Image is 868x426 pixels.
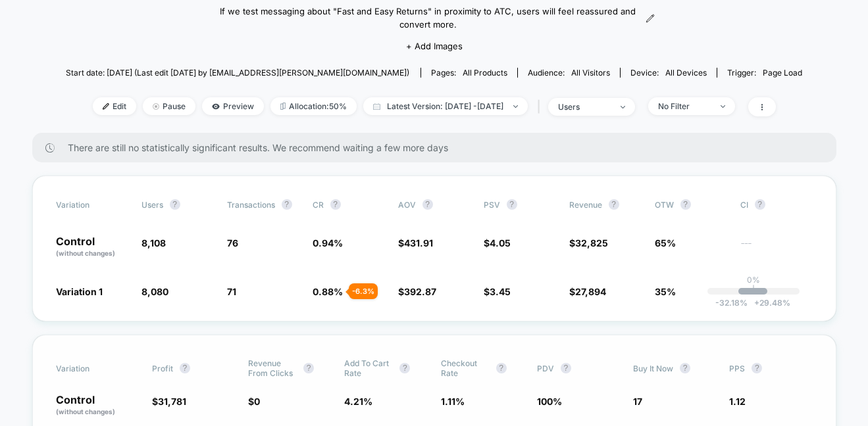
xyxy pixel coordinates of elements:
span: AOV [398,200,416,210]
p: 0% [747,275,760,285]
span: $ [569,286,606,297]
span: Add To Cart Rate [344,358,393,378]
img: edit [103,103,109,110]
span: $ [248,396,260,407]
span: OTW [655,199,727,210]
button: ? [752,363,762,373]
span: 3.45 [490,286,511,297]
button: ? [609,199,619,210]
div: - 6.3 % [349,283,378,299]
span: 27,894 [575,286,606,297]
span: PSV [484,200,500,210]
div: Trigger: [727,68,802,78]
span: Allocation: 50% [270,97,357,115]
span: Edit [93,97,136,115]
img: end [513,105,518,108]
button: ? [180,363,190,373]
button: ? [422,199,433,210]
span: + Add Images [406,41,463,51]
span: all devices [665,68,707,78]
span: 0.94 % [313,237,343,248]
span: PPS [729,364,745,373]
span: 4.05 [490,237,511,248]
button: ? [680,363,690,373]
span: + [754,298,759,308]
span: 4.21 % [344,396,372,407]
span: 35% [655,286,676,297]
span: (without changes) [56,408,115,415]
span: All Visitors [571,68,610,78]
span: 8,108 [141,237,166,248]
span: CR [313,200,324,210]
span: all products [463,68,507,78]
span: Buy it Now [633,364,673,373]
div: Pages: [431,68,507,78]
span: Variation [56,199,128,210]
span: $ [398,286,436,297]
img: rebalance [280,103,286,110]
button: ? [399,363,410,373]
span: PDV [537,364,554,373]
span: 1.11 % [441,396,465,407]
img: calendar [373,103,380,110]
span: $ [152,396,186,407]
div: users [558,102,611,112]
span: $ [569,237,608,248]
p: Control [56,394,139,417]
p: Control [56,236,128,258]
span: Device: [620,68,717,78]
span: Preview [202,97,264,115]
span: -32.18 % [715,298,748,308]
span: Checkout Rate [441,358,490,378]
span: 65% [655,237,676,248]
span: 1.12 [729,396,746,407]
span: Start date: [DATE] (Last edit [DATE] by [EMAIL_ADDRESS][PERSON_NAME][DOMAIN_NAME]) [66,68,409,78]
span: 100 % [537,396,562,407]
span: 71 [227,286,236,297]
span: 392.87 [404,286,436,297]
button: ? [507,199,517,210]
span: 17 [633,396,642,407]
button: ? [561,363,571,373]
span: 0.88 % [313,286,343,297]
img: end [621,106,625,108]
button: ? [303,363,314,373]
span: 76 [227,237,238,248]
p: | [752,285,755,295]
img: end [721,105,725,108]
span: 431.91 [404,237,433,248]
span: $ [484,286,511,297]
span: If we test messaging about "Fast and Easy Returns" in proximity to ATC, users will feel reassured... [213,5,643,31]
span: 0 [254,396,260,407]
span: Page Load [763,68,802,78]
span: Pause [143,97,195,115]
span: Variation [56,358,128,378]
div: Audience: [528,68,610,78]
div: No Filter [658,101,711,111]
button: ? [282,199,292,210]
img: end [153,103,159,110]
button: ? [680,199,691,210]
span: 29.48 % [748,298,790,308]
span: Revenue From Clicks [248,358,297,378]
span: --- [740,239,813,258]
span: $ [398,237,433,248]
button: ? [755,199,765,210]
span: 8,080 [141,286,168,297]
span: $ [484,237,511,248]
span: Transactions [227,200,275,210]
span: users [141,200,163,210]
span: (without changes) [56,249,115,257]
button: ? [330,199,341,210]
span: 32,825 [575,237,608,248]
button: ? [170,199,180,210]
span: Latest Version: [DATE] - [DATE] [363,97,528,115]
span: | [534,97,548,116]
span: 31,781 [158,396,186,407]
span: Profit [152,364,173,373]
button: ? [496,363,507,373]
span: Variation 1 [56,286,103,297]
span: CI [740,199,813,210]
span: Revenue [569,200,602,210]
span: There are still no statistically significant results. We recommend waiting a few more days [68,142,810,153]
